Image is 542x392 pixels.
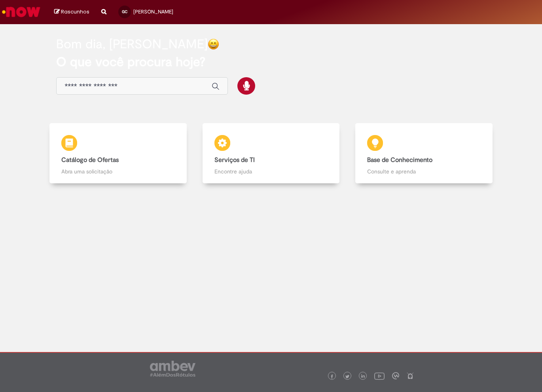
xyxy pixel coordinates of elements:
img: ServiceNow [1,4,42,20]
h2: O que você procura hoje? [56,55,485,69]
a: Serviços de TI Encontre ajuda [195,123,348,184]
img: happy-face.png [208,38,219,50]
img: logo_footer_youtube.png [374,371,385,381]
img: logo_footer_linkedin.png [361,374,365,379]
b: Base de Conhecimento [367,156,432,164]
img: logo_footer_ambev_rotulo_gray.png [150,361,195,377]
b: Serviços de TI [214,156,255,164]
a: Catálogo de Ofertas Abra uma solicitação [42,123,195,184]
p: Abra uma solicitação [61,167,175,175]
span: Rascunhos [61,8,89,15]
img: logo_footer_workplace.png [392,372,399,379]
a: Rascunhos [54,8,89,16]
p: Encontre ajuda [214,167,328,175]
span: GC [122,9,127,14]
img: logo_footer_naosei.png [407,372,414,379]
b: Catálogo de Ofertas [61,156,119,164]
img: logo_footer_twitter.png [345,375,349,379]
a: Base de Conhecimento Consulte e aprenda [347,123,500,184]
img: logo_footer_facebook.png [330,375,334,379]
h2: Bom dia, [PERSON_NAME] [56,37,208,51]
p: Consulte e aprenda [367,167,481,175]
span: [PERSON_NAME] [133,8,173,15]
